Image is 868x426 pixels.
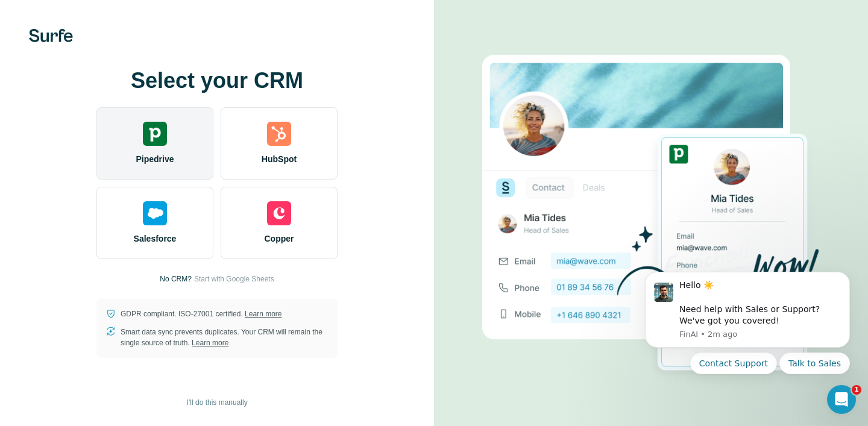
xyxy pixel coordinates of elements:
[121,327,328,348] p: Smart data sync prevents duplicates. Your CRM will remain the single source of truth.
[827,385,856,414] iframe: Intercom live chat
[96,69,338,93] h1: Select your CRM
[267,122,291,146] img: hubspot's logo
[852,385,861,395] span: 1
[265,233,294,245] span: Copper
[262,153,297,165] span: HubSpot
[194,274,274,284] button: Start with Google Sheets
[29,29,73,42] img: Surfe's logo
[178,393,256,412] button: I’ll do this manually
[245,310,281,318] a: Learn more
[143,122,167,146] img: pipedrive's logo
[160,274,192,284] p: No CRM?
[186,397,247,408] span: I’ll do this manually
[136,153,174,165] span: Pipedrive
[192,339,228,347] a: Learn more
[143,201,167,225] img: salesforce's logo
[627,257,868,420] iframe: Intercom notifications message
[267,201,291,225] img: copper's logo
[482,34,820,392] img: PIPEDRIVE image
[134,233,177,245] span: Salesforce
[121,309,281,319] p: GDPR compliant. ISO-27001 certified.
